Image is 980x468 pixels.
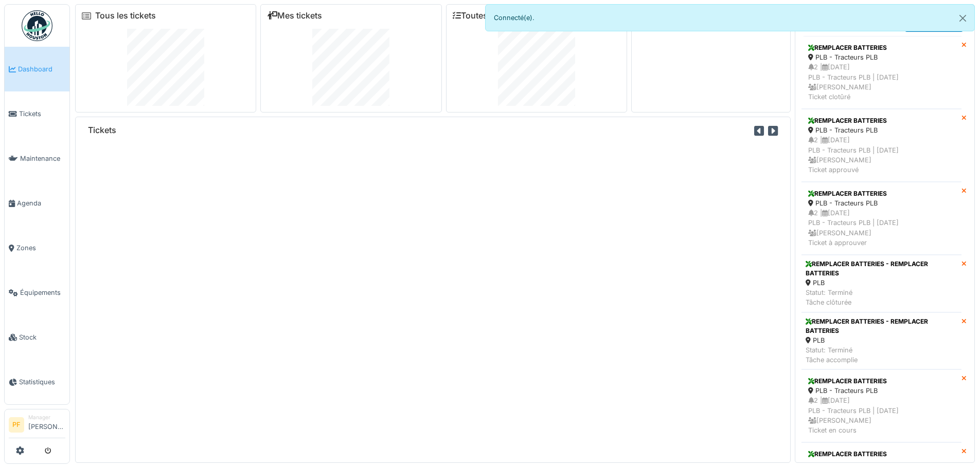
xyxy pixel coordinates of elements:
[19,332,65,342] span: Stock
[5,47,69,91] a: Dashboard
[808,116,955,125] div: REMPLACER BATTERIES
[808,135,955,175] div: 2 | [DATE] PLB - Tracteurs PLB | [DATE] [PERSON_NAME] Ticket approuvé
[806,288,957,307] div: Statut: Terminé Tâche clôturée
[485,4,975,31] div: Connecté(e).
[28,414,65,436] li: [PERSON_NAME]
[808,377,955,386] div: REMPLACER BATTERIES
[19,377,65,387] span: Statistiques
[5,181,69,226] a: Agenda
[801,312,961,370] a: REMPLACER BATTERIES - REMPLACER BATTERIES PLB Statut: TerminéTâche accomplie
[22,10,52,41] img: Badge_color-CXgf-gQk.svg
[28,414,65,421] div: Manager
[19,109,65,119] span: Tickets
[801,255,961,312] a: REMPLACER BATTERIES - REMPLACER BATTERIES PLB Statut: TerminéTâche clôturée
[806,317,957,335] div: REMPLACER BATTERIES - REMPLACER BATTERIES
[5,136,69,181] a: Maintenance
[267,11,322,21] a: Mes tickets
[801,36,961,109] a: REMPLACER BATTERIES PLB - Tracteurs PLB 2 |[DATE]PLB - Tracteurs PLB | [DATE] [PERSON_NAME]Ticket...
[801,109,961,182] a: REMPLACER BATTERIES PLB - Tracteurs PLB 2 |[DATE]PLB - Tracteurs PLB | [DATE] [PERSON_NAME]Ticket...
[20,154,65,163] span: Maintenance
[951,5,974,32] button: Close
[808,62,955,102] div: 2 | [DATE] PLB - Tracteurs PLB | [DATE] [PERSON_NAME] Ticket clotûré
[801,182,961,255] a: REMPLACER BATTERIES PLB - Tracteurs PLB 2 |[DATE]PLB - Tracteurs PLB | [DATE] [PERSON_NAME]Ticket...
[5,226,69,270] a: Zones
[9,414,65,438] a: PF Manager[PERSON_NAME]
[801,369,961,442] a: REMPLACER BATTERIES PLB - Tracteurs PLB 2 |[DATE]PLB - Tracteurs PLB | [DATE] [PERSON_NAME]Ticket...
[806,259,957,278] div: REMPLACER BATTERIES - REMPLACER BATTERIES
[808,386,955,396] div: PLB - Tracteurs PLB
[808,125,955,135] div: PLB - Tracteurs PLB
[808,450,955,459] div: REMPLACER BATTERIES
[808,396,955,435] div: 2 | [DATE] PLB - Tracteurs PLB | [DATE] [PERSON_NAME] Ticket en cours
[806,278,957,288] div: PLB
[808,43,955,52] div: REMPLACER BATTERIES
[17,198,65,208] span: Agenda
[88,125,116,135] h6: Tickets
[16,243,65,253] span: Zones
[9,417,24,433] li: PF
[5,360,69,404] a: Statistiques
[95,11,156,21] a: Tous les tickets
[808,189,955,198] div: REMPLACER BATTERIES
[808,52,955,62] div: PLB - Tracteurs PLB
[808,198,955,208] div: PLB - Tracteurs PLB
[5,270,69,315] a: Équipements
[453,11,529,21] a: Toutes les tâches
[20,288,65,297] span: Équipements
[5,91,69,136] a: Tickets
[808,208,955,248] div: 2 | [DATE] PLB - Tracteurs PLB | [DATE] [PERSON_NAME] Ticket à approuver
[18,64,65,74] span: Dashboard
[5,315,69,360] a: Stock
[806,335,957,345] div: PLB
[806,345,957,365] div: Statut: Terminé Tâche accomplie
